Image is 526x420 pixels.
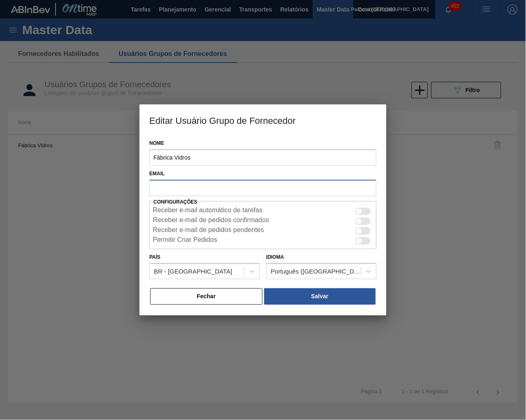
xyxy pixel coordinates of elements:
div: BR - [GEOGRAPHIC_DATA] [154,268,232,275]
label: Receber e-mail de pedidos confirmados [153,216,269,226]
label: Permitir Criar Pedidos [153,236,217,246]
div: Português ([GEOGRAPHIC_DATA]) [271,268,362,275]
label: Receber e-mail automático de tarefas [153,207,263,216]
button: Fechar [150,288,263,305]
label: Receber e-mail de pedidos pendentes [153,226,264,236]
label: Nome [149,137,377,149]
button: Salvar [264,288,376,305]
label: País [149,254,161,260]
h3: Editar Usuário Grupo de Fornecedor [140,104,386,136]
label: Idioma [266,254,284,260]
label: Configurações [154,199,198,205]
label: Email [149,171,165,176]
